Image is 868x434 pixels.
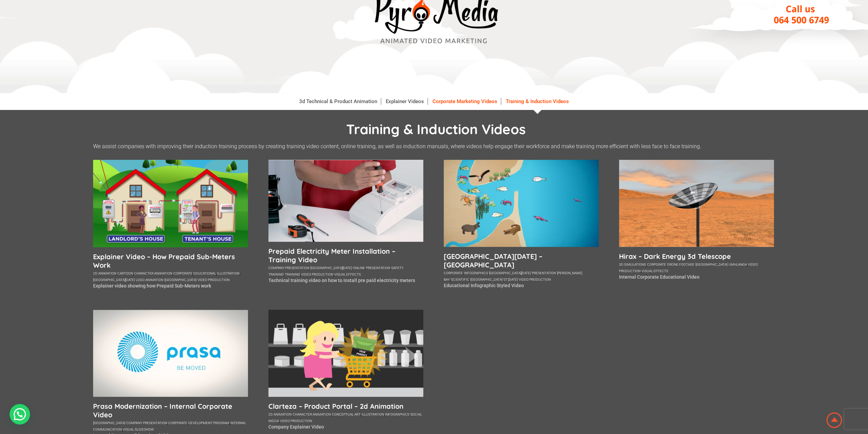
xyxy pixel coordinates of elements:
[268,410,423,423] div: , , , , , ,
[285,272,300,276] a: training
[332,412,361,416] a: conceptual art
[489,271,531,275] a: [GEOGRAPHIC_DATA][DATE]
[268,412,422,423] a: social media
[444,269,599,282] div: , , , , , , , ,
[444,252,599,269] a: [GEOGRAPHIC_DATA][DATE] – [GEOGRAPHIC_DATA]
[93,421,246,431] a: internal communication
[310,266,352,270] a: [GEOGRAPHIC_DATA][DATE]
[268,266,309,270] a: company presentation
[168,421,187,425] a: corporate
[197,278,230,282] a: video production
[93,419,248,432] div: , , , , ,
[667,263,694,266] a: drone footage
[93,269,248,282] div: , , , , , , , , ,
[334,272,361,276] a: visual effects
[519,278,551,281] a: video production
[93,402,248,419] a: Prasa Modernization – Internal Corporate Video
[93,283,248,289] p: Explainer video showing how Prepaid Sub-Meters work
[93,271,116,275] a: 2d animation
[301,272,333,276] a: video production
[353,266,365,270] a: online
[451,278,469,281] a: scientific
[164,278,196,282] a: [GEOGRAPHIC_DATA]
[93,252,248,269] a: Explainer Video – How Prepaid Sub-Meters Work
[136,278,163,282] a: logo animation
[532,271,556,275] a: presentation
[647,263,666,266] a: corporate
[503,278,518,281] a: st [DATE]
[619,274,774,280] p: Internal Corporate Educational Video
[296,98,381,105] a: 3d Technical & Product Animation
[619,263,758,273] a: video production
[382,98,428,105] a: Explainer Videos
[642,269,668,273] a: visual effects
[695,263,727,266] a: [GEOGRAPHIC_DATA]
[268,278,423,283] p: Technical training video on how to install pre paid electricity meters
[93,278,135,282] a: [GEOGRAPHIC_DATA][DATE]
[97,121,775,138] h1: Training & Induction Videos
[268,402,423,410] a: Clarteza – Product Portal – 2d Animation
[268,424,423,430] p: Company Explainer Video
[362,412,384,416] a: illustration
[93,421,125,425] a: [GEOGRAPHIC_DATA]
[280,419,312,423] a: video production
[193,271,216,275] a: educational
[444,271,463,275] a: corporate
[268,247,423,264] a: Prepaid Electricity Meter Installation – Training Video
[429,98,501,105] a: Corporate Marketing Videos
[502,98,572,105] a: Training & Induction Videos
[464,271,488,275] a: infographics
[470,278,502,281] a: [GEOGRAPHIC_DATA]
[293,412,331,416] a: character animation
[444,271,582,281] a: [PERSON_NAME] bay
[385,412,409,416] a: infographics
[188,421,229,425] a: development program
[619,252,774,261] a: Hirax – Dark Energy 3d Telescope
[117,271,133,275] a: cartoon
[173,271,192,275] a: corporate
[366,266,390,270] a: presentation
[134,271,172,275] a: character animation
[619,263,646,266] a: 3d simulations
[729,263,747,266] a: umhlanga
[444,283,599,288] p: Educational Infographic Styled Video
[825,411,843,429] img: Animation Studio South Africa
[123,428,154,431] a: visual slideshow
[217,271,239,275] a: illustration
[126,421,167,425] a: company presentation
[268,264,423,277] div: , , , , , , ,
[93,143,775,150] p: We assist companies with improving their induction training process by creating training video co...
[619,261,774,274] div: , , , , , ,
[268,412,292,416] a: 2d animation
